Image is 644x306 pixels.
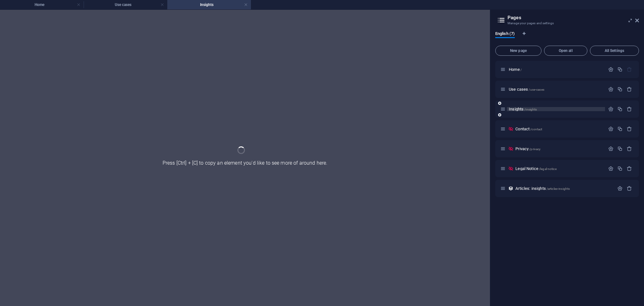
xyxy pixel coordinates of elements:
[608,126,613,132] div: Settings
[608,146,613,151] div: Settings
[529,88,544,91] span: /use-cases
[495,31,639,43] div: Language Tabs
[509,107,537,111] span: Insights
[507,107,605,111] div: Insights/insights
[608,166,613,171] div: Settings
[507,87,605,91] div: Use cases/use-cases
[627,186,632,191] div: Remove
[617,106,623,112] div: Duplicate
[514,147,605,151] div: Privacy/privacy
[507,67,605,71] div: Home/
[509,87,544,92] span: Use cases
[508,20,626,26] h3: Manage your pages and settings
[514,127,605,131] div: Contact/contact
[84,1,167,8] h4: Use cases
[529,147,541,151] span: /privacy
[495,46,541,56] button: New page
[520,68,522,71] span: /
[509,67,522,72] span: Click to open page
[515,127,542,131] span: Contact
[508,186,514,191] div: This layout is used as a template for all items (e.g. a blog post) of this collection. The conten...
[627,106,632,112] div: Remove
[617,126,623,132] div: Duplicate
[608,67,613,72] div: Settings
[515,186,570,191] span: Click to open page
[498,49,539,53] span: New page
[515,166,556,171] span: Legal Notice
[544,46,587,56] button: Open all
[627,67,632,72] div: The startpage cannot be deleted
[617,146,623,151] div: Duplicate
[547,187,570,190] span: /articles-insights
[608,87,613,92] div: Settings
[524,108,537,111] span: /insights
[593,49,636,53] span: All Settings
[590,46,639,56] button: All Settings
[627,87,632,92] div: Remove
[495,30,515,39] span: English (7)
[617,67,623,72] div: Duplicate
[515,146,541,151] span: Privacy
[167,1,251,8] h4: Insights
[627,126,632,132] div: Remove
[547,49,585,53] span: Open all
[514,186,614,190] div: Articles: insights/articles-insights
[514,167,605,171] div: Legal Notice/legal-notice
[617,186,623,191] div: Settings
[617,87,623,92] div: Duplicate
[530,127,542,131] span: /contact
[608,106,613,112] div: Settings
[627,146,632,151] div: Remove
[508,15,639,20] h2: Pages
[627,166,632,171] div: Remove
[539,167,557,171] span: /legal-notice
[617,166,623,171] div: Duplicate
